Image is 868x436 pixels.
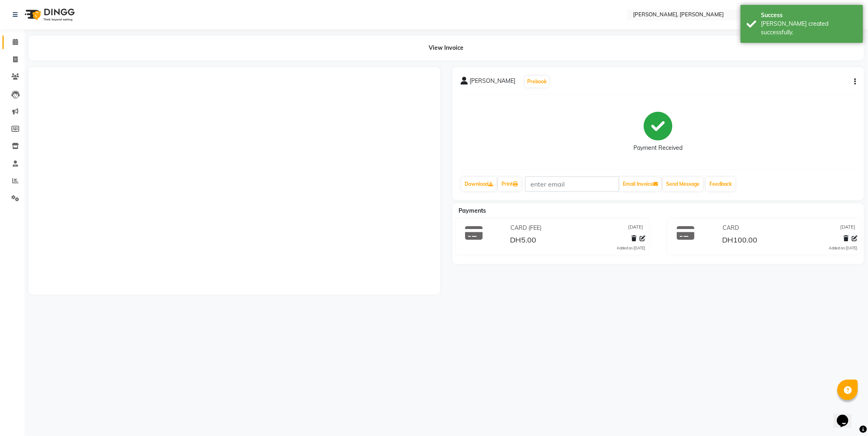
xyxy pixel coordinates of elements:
[840,224,855,232] span: [DATE]
[706,177,735,191] a: Feedback
[498,177,521,191] a: Print
[620,177,661,191] button: Email Invoice
[459,207,486,214] span: Payments
[761,20,857,37] div: Bill created successfully.
[461,177,497,191] a: Download
[829,245,857,251] div: Added on [DATE]
[510,235,537,247] span: DH5.00
[21,3,77,26] img: logo
[723,224,739,232] span: CARD
[761,11,857,20] div: Success
[634,144,683,153] div: Payment Received
[617,245,646,251] div: Added on [DATE]
[470,77,515,88] span: [PERSON_NAME]
[525,76,549,87] button: Prebook
[722,235,757,247] span: DH100.00
[29,36,864,60] div: View Invoice
[525,176,619,192] input: enter email
[629,224,644,232] span: [DATE]
[834,403,860,428] iframe: chat widget
[663,177,703,191] button: Send Message
[511,224,542,232] span: CARD (FEE)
